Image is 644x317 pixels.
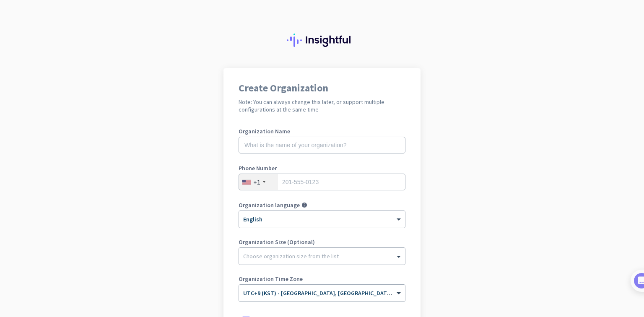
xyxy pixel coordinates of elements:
input: 201-555-0123 [239,174,405,190]
input: What is the name of your organization? [239,137,405,153]
label: Organization language [239,202,300,208]
img: Insightful [287,34,357,47]
i: help [301,202,307,208]
label: Organization Size (Optional) [239,239,405,245]
label: Organization Name [239,128,405,134]
div: +1 [253,178,260,186]
label: Phone Number [239,165,405,171]
h2: Note: You can always change this later, or support multiple configurations at the same time [239,98,405,113]
label: Organization Time Zone [239,276,405,282]
h1: Create Organization [239,83,405,93]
